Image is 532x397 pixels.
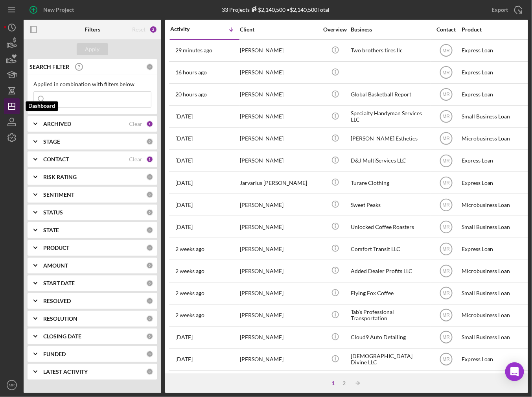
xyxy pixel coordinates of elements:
[240,216,318,237] div: [PERSON_NAME]
[240,150,318,171] div: [PERSON_NAME]
[328,380,339,386] div: 1
[240,84,318,105] div: [PERSON_NAME]
[43,316,77,322] b: RESOLUTION
[351,150,429,171] div: D&J MultiServices LLC
[146,63,153,70] div: 0
[175,47,212,54] time: 2025-09-25 17:25
[43,298,71,304] b: RESOLVED
[29,64,69,70] b: SEARCH FILTER
[43,333,81,340] b: CLOSING DATE
[250,6,286,13] div: $2,140,500
[43,280,75,286] b: START DATE
[240,62,318,83] div: [PERSON_NAME]
[146,244,153,251] div: 0
[170,26,205,32] div: Activity
[9,383,15,388] text: MR
[484,2,528,18] button: Export
[146,315,153,322] div: 0
[442,48,450,54] text: MR
[43,156,69,162] b: CONTACT
[442,70,450,76] text: MR
[505,362,524,381] div: Open Intercom Messenger
[175,69,207,76] time: 2025-09-25 01:57
[351,238,429,259] div: Comfort Transit LLC
[442,269,450,274] text: MR
[351,260,429,281] div: Added Dealer Profits LLC
[129,156,142,162] div: Clear
[43,351,66,357] b: FUNDED
[351,26,429,33] div: Business
[146,209,153,216] div: 0
[175,180,193,186] time: 2025-09-16 04:23
[351,327,429,348] div: Cloud9 Auto Detailing
[132,26,145,33] div: Reset
[175,246,204,252] time: 2025-09-12 16:23
[77,43,108,55] button: Apply
[146,174,153,181] div: 0
[146,262,153,269] div: 0
[442,158,450,164] text: MR
[146,280,153,287] div: 0
[175,334,193,340] time: 2025-09-05 15:22
[240,106,318,127] div: [PERSON_NAME]
[175,290,204,296] time: 2025-09-08 17:26
[175,91,207,98] time: 2025-09-24 21:23
[33,81,151,87] div: Applied in combination with filters below
[146,351,153,358] div: 0
[351,349,429,370] div: [DEMOGRAPHIC_DATA] Divine LLC
[175,157,193,164] time: 2025-09-17 02:09
[351,106,429,127] div: Specialty Handyman Services LLC
[175,356,193,362] time: 2025-09-05 12:59
[351,371,429,392] div: [PERSON_NAME] HVAC
[442,114,450,120] text: MR
[149,26,157,33] div: 2
[175,202,193,208] time: 2025-09-15 18:13
[175,268,204,274] time: 2025-09-11 16:19
[442,357,450,362] text: MR
[24,2,82,18] button: New Project
[351,216,429,237] div: Unlocked Coffee Roasters
[442,202,450,208] text: MR
[240,172,318,193] div: Jarvarius [PERSON_NAME]
[43,192,74,198] b: SENTIMENT
[240,349,318,370] div: [PERSON_NAME]
[351,172,429,193] div: Turare Clothing
[85,26,100,33] b: Filters
[43,138,60,145] b: STAGE
[240,194,318,215] div: [PERSON_NAME]
[339,380,350,386] div: 2
[240,327,318,348] div: [PERSON_NAME]
[240,260,318,281] div: [PERSON_NAME]
[129,121,142,127] div: Clear
[351,84,429,105] div: Global Basketball Report
[492,2,508,18] div: Export
[175,224,193,230] time: 2025-09-15 16:35
[442,92,450,98] text: MR
[442,136,450,142] text: MR
[43,209,63,216] b: STATUS
[43,245,69,251] b: PRODUCT
[320,26,350,33] div: Overview
[175,135,193,142] time: 2025-09-19 19:35
[222,6,330,13] div: 33 Projects • $2,140,500 Total
[351,194,429,215] div: Sweet Peaks
[442,335,450,340] text: MR
[43,227,59,233] b: STATE
[175,312,204,318] time: 2025-09-08 11:18
[43,121,71,127] b: ARCHIVED
[146,297,153,305] div: 0
[351,40,429,61] div: Two brothers tires llc
[351,128,429,149] div: [PERSON_NAME] Esthetics
[240,283,318,304] div: [PERSON_NAME]
[43,174,77,180] b: RISK RATING
[146,156,153,163] div: 1
[146,333,153,340] div: 0
[240,40,318,61] div: [PERSON_NAME]
[4,377,20,393] button: MR
[240,305,318,326] div: [PERSON_NAME]
[146,368,153,375] div: 0
[442,180,450,186] text: MR
[85,43,100,55] div: Apply
[442,246,450,252] text: MR
[240,26,318,33] div: Client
